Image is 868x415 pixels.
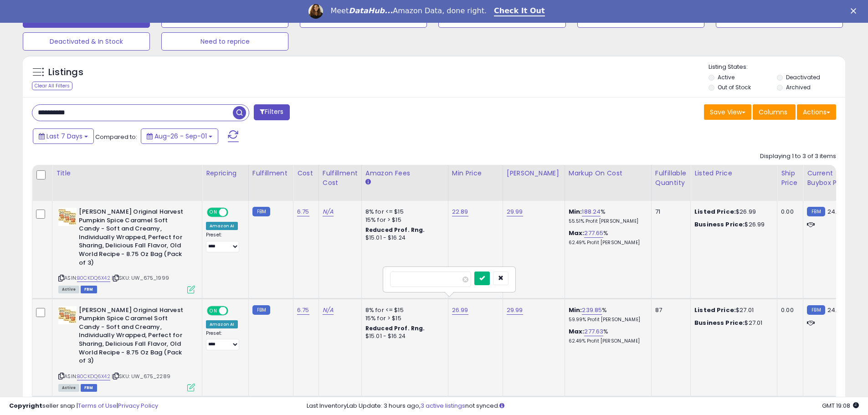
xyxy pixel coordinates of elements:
[569,338,644,344] p: 62.49% Profit [PERSON_NAME]
[79,306,190,368] b: [PERSON_NAME] Original Harvest Pumpkin Spice Caramel Soft Candy - Soft and Creamy, Individually W...
[365,208,441,216] div: 8% for <= $15
[694,319,770,327] div: $27.01
[112,373,170,380] span: | SKU: UW_675_2289
[569,169,647,178] div: Markup on Cost
[58,286,79,293] span: All listings currently available for purchase on Amazon
[81,384,97,392] span: FBM
[208,307,219,314] span: ON
[32,82,72,90] div: Clear All Filters
[718,73,734,81] label: Active
[584,229,603,238] a: 277.65
[365,314,441,323] div: 15% for > $15
[227,307,241,314] span: OFF
[807,169,854,188] div: Current Buybox Price
[584,327,603,336] a: 277.63
[786,83,811,91] label: Archived
[365,324,425,332] b: Reduced Prof. Rng.
[323,169,358,188] div: Fulfillment Cost
[694,208,770,216] div: $26.99
[365,226,425,234] b: Reduced Prof. Rng.
[694,169,773,178] div: Listed Price
[206,320,238,328] div: Amazon AI
[655,208,683,216] div: 71
[507,169,561,178] div: [PERSON_NAME]
[709,63,845,72] p: Listing States:
[760,152,836,161] div: Displaying 1 to 3 of 3 items
[421,401,465,410] a: 3 active listings
[112,274,169,282] span: | SKU: UW_675_1999
[718,83,751,91] label: Out of Stock
[694,306,736,314] b: Listed Price:
[569,229,585,237] b: Max:
[77,274,110,282] a: B0CKDQ6X42
[569,306,644,323] div: %
[507,306,523,315] a: 29.99
[694,220,770,229] div: $26.99
[655,306,683,314] div: 87
[206,222,238,230] div: Amazon AI
[452,207,468,216] a: 22.89
[569,207,582,216] b: Min:
[807,207,825,216] small: FBM
[9,402,158,410] div: seller snap | |
[365,306,441,314] div: 8% for <= $15
[569,328,644,344] div: %
[569,317,644,323] p: 59.99% Profit [PERSON_NAME]
[141,128,218,144] button: Aug-26 - Sep-01
[781,169,799,188] div: Ship Price
[161,32,288,51] button: Need to reprice
[9,401,42,410] strong: Copyright
[58,208,77,226] img: 51vEZ394sFL._SL40_.jpg
[206,232,241,252] div: Preset:
[118,401,158,410] a: Privacy Policy
[58,384,79,392] span: All listings currently available for purchase on Amazon
[308,4,323,19] img: Profile image for Georgie
[227,209,241,216] span: OFF
[569,229,644,246] div: %
[569,218,644,225] p: 55.51% Profit [PERSON_NAME]
[323,306,334,315] a: N/A
[452,169,499,178] div: Min Price
[781,208,796,216] div: 0.00
[297,207,309,216] a: 6.75
[154,132,207,141] span: Aug-26 - Sep-01
[58,306,77,324] img: 51vEZ394sFL._SL40_.jpg
[786,73,820,81] label: Deactivated
[46,132,82,141] span: Last 7 Days
[297,306,309,315] a: 6.75
[77,373,110,380] a: B0CKDQ6X42
[797,104,836,120] button: Actions
[95,133,137,141] span: Compared to:
[23,32,150,51] button: Deactivated & In Stock
[655,169,687,188] div: Fulfillable Quantity
[827,207,844,216] span: 24.87
[208,209,219,216] span: ON
[507,207,523,216] a: 29.99
[694,306,770,314] div: $27.01
[297,169,315,178] div: Cost
[753,104,796,120] button: Columns
[252,169,289,178] div: Fulfillment
[33,128,94,144] button: Last 7 Days
[565,165,651,201] th: The percentage added to the cost of goods (COGS) that forms the calculator for Min & Max prices.
[206,330,241,351] div: Preset:
[365,333,441,340] div: $15.01 - $16.24
[694,318,745,327] b: Business Price:
[582,306,602,315] a: 239.85
[851,8,860,14] div: Close
[252,305,270,315] small: FBM
[56,169,198,178] div: Title
[254,104,289,120] button: Filters
[569,240,644,246] p: 62.49% Profit [PERSON_NAME]
[365,234,441,242] div: $15.01 - $16.24
[781,306,796,314] div: 0.00
[569,306,582,314] b: Min:
[365,169,444,178] div: Amazon Fees
[694,207,736,216] b: Listed Price:
[365,178,371,186] small: Amazon Fees.
[323,207,334,216] a: N/A
[206,169,245,178] div: Repricing
[694,220,745,229] b: Business Price:
[759,108,787,117] span: Columns
[58,208,195,292] div: ASIN:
